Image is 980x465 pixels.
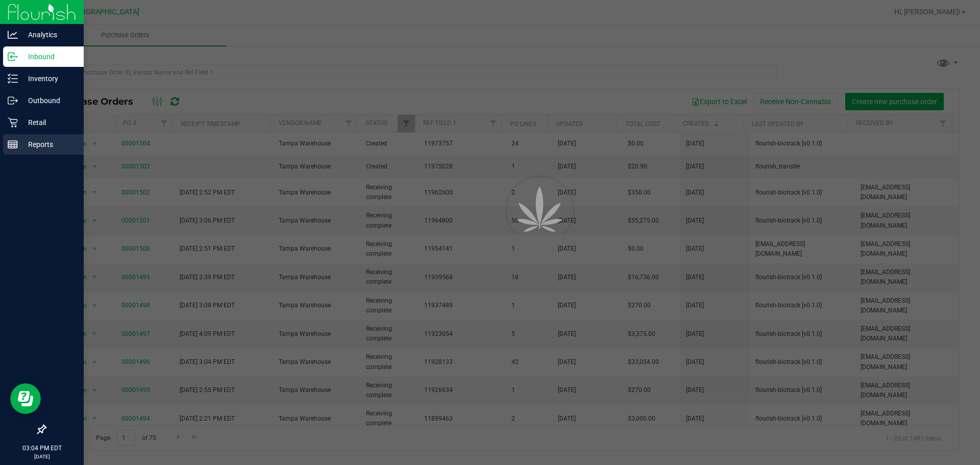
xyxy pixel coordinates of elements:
[8,117,18,128] inline-svg: Retail
[10,383,41,414] iframe: Resource center
[18,29,79,41] p: Analytics
[18,138,79,151] p: Reports
[5,453,79,460] p: [DATE]
[18,116,79,129] p: Retail
[18,94,79,107] p: Outbound
[8,95,18,106] inline-svg: Outbound
[8,139,18,150] inline-svg: Reports
[8,30,18,40] inline-svg: Analytics
[5,444,79,453] p: 03:04 PM EDT
[18,51,79,63] p: Inbound
[8,52,18,62] inline-svg: Inbound
[18,72,79,85] p: Inventory
[8,74,18,84] inline-svg: Inventory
